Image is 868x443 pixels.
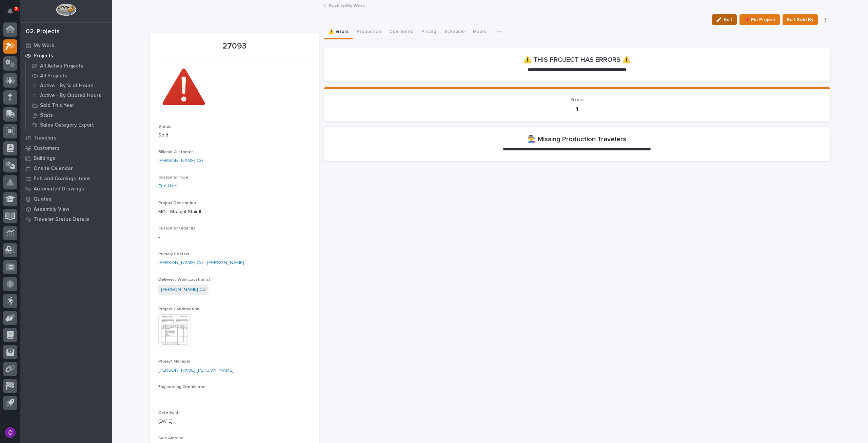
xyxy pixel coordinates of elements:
[20,194,112,204] a: Quotes
[329,1,365,9] a: Back toMy Work
[34,155,55,162] p: Buildings
[158,367,234,374] a: [PERSON_NAME] [PERSON_NAME]
[34,196,52,202] p: Quotes
[40,103,74,109] p: Sold This Year
[34,206,69,213] p: Assembly View
[3,425,17,440] button: users-avatar
[40,83,94,89] p: Active - By % of Hours
[158,259,244,266] a: [PERSON_NAME] Co - [PERSON_NAME]
[20,133,112,143] a: Travelers
[40,63,83,69] p: All Active Projects
[20,153,112,163] a: Buildings
[34,176,91,182] p: Fab and Coatings Items
[20,184,112,194] a: Automated Drawings
[158,157,203,164] a: [PERSON_NAME] Co
[787,16,813,24] span: Edit Sold By
[324,25,353,39] button: ⚠️ Errors
[20,173,112,184] a: Fab and Coatings Items
[158,132,311,139] p: Sold
[158,125,171,129] span: Status
[20,214,112,224] a: Traveler Status Details
[161,286,206,293] a: [PERSON_NAME] Co
[158,208,311,216] p: MO - Straight Stair II
[56,3,76,16] img: Workspace Logo
[417,25,440,39] button: Pricing
[158,62,209,113] img: 6aOO-LCp0lMejcGTjhaY7H24TmZN8PcVa6Wj4KSnlOM
[26,120,112,130] a: Sales Category Export
[158,392,311,400] p: -
[34,186,84,192] p: Automated Drawings
[34,53,53,59] p: Projects
[158,359,191,364] span: Project Manager
[158,436,184,440] span: Sale Amount
[385,25,417,39] button: Comments
[15,6,17,11] p: 3
[34,43,54,49] p: My Work
[40,112,53,118] p: Stats
[26,81,112,90] a: Active - By % of Hours
[724,17,732,23] span: Edit
[26,91,112,100] a: Active - By Quoted Hours
[158,418,311,425] p: [DATE]
[20,143,112,153] a: Customers
[26,110,112,120] a: Stats
[332,105,822,113] p: 1
[3,4,17,18] button: Notifications
[469,25,490,39] button: Hours
[158,234,311,241] p: -
[523,56,631,64] h2: ⚠️ THIS PROJECT HAS ERRORS ⚠️
[8,8,17,19] div: Notifications3
[353,25,385,39] button: Production
[26,28,60,36] div: 02. Projects
[26,100,112,110] a: Sold This Year
[20,40,112,51] a: My Work
[158,385,206,389] span: Engineering Coordinator
[158,176,189,180] span: Customer Type
[744,16,775,24] span: 📌 Pin Project
[26,61,112,71] a: All Active Projects
[158,307,199,311] span: Project Confirmation
[34,135,57,141] p: Travelers
[20,163,112,173] a: Onsite Calendar
[34,145,60,151] p: Customers
[158,183,178,190] a: End User
[783,14,818,25] button: Edit Sold By
[158,201,196,205] span: Project Description
[40,73,67,79] p: All Projects
[34,217,90,223] p: Traveler Status Details
[528,135,626,143] h2: 👨‍🏭 Missing Production Travelers
[34,166,73,172] p: Onsite Calendar
[158,226,195,230] span: Customer Order ID
[158,41,311,51] p: 27093
[158,150,193,154] span: Billable Customer
[20,51,112,61] a: Projects
[712,14,737,25] button: Edit
[570,97,584,102] span: Errors
[40,122,94,128] p: Sales Category Export
[739,14,780,25] button: 📌 Pin Project
[158,411,178,415] span: Date Sold
[40,93,101,99] p: Active - By Quoted Hours
[26,71,112,80] a: All Projects
[158,252,190,256] span: Primary Contact
[158,278,210,282] span: Delivery / Work Location(s)
[20,204,112,214] a: Assembly View
[440,25,469,39] button: Schedule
